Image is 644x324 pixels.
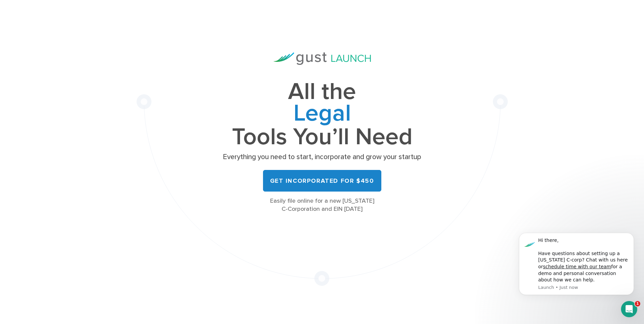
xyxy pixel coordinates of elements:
iframe: Intercom notifications message [509,223,644,306]
p: Everything you need to start, incorporate and grow your startup [221,152,424,162]
a: Get Incorporated for $450 [263,170,381,192]
h1: All the Tools You’ll Need [221,81,424,148]
img: Gust Launch Logo [273,52,371,65]
iframe: Chat Widget [522,246,644,324]
span: Legal [221,103,424,126]
div: Easily file online for a new [US_STATE] C-Corporation and EIN [DATE] [221,197,424,213]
